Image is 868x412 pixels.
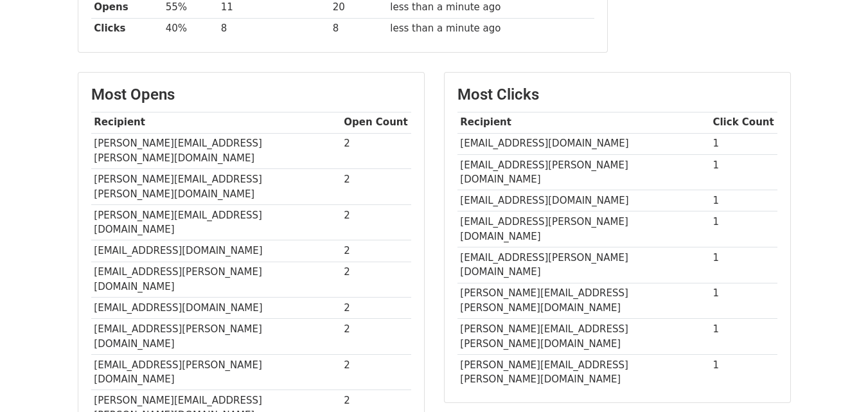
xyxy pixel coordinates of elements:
[710,211,777,247] td: 1
[710,354,777,390] td: 1
[91,204,341,240] td: [PERSON_NAME][EMAIL_ADDRESS][DOMAIN_NAME]
[341,319,411,355] td: 2
[457,211,710,247] td: [EMAIL_ADDRESS][PERSON_NAME][DOMAIN_NAME]
[710,247,777,283] td: 1
[457,190,710,211] td: [EMAIL_ADDRESS][DOMAIN_NAME]
[457,133,710,154] td: [EMAIL_ADDRESS][DOMAIN_NAME]
[387,18,594,39] td: less than a minute ago
[341,298,411,319] td: 2
[91,240,341,262] td: [EMAIL_ADDRESS][DOMAIN_NAME]
[163,18,218,39] td: 40%
[710,319,777,355] td: 1
[457,154,710,190] td: [EMAIL_ADDRESS][PERSON_NAME][DOMAIN_NAME]
[91,354,341,390] td: [EMAIL_ADDRESS][PERSON_NAME][DOMAIN_NAME]
[341,112,411,133] th: Open Count
[91,319,341,355] td: [EMAIL_ADDRESS][PERSON_NAME][DOMAIN_NAME]
[91,133,341,169] td: [PERSON_NAME][EMAIL_ADDRESS][PERSON_NAME][DOMAIN_NAME]
[341,204,411,240] td: 2
[91,18,163,39] th: Clicks
[218,18,330,39] td: 8
[457,112,710,133] th: Recipient
[341,262,411,298] td: 2
[330,18,387,39] td: 8
[91,169,341,205] td: [PERSON_NAME][EMAIL_ADDRESS][PERSON_NAME][DOMAIN_NAME]
[710,112,777,133] th: Click Count
[457,319,710,355] td: [PERSON_NAME][EMAIL_ADDRESS][PERSON_NAME][DOMAIN_NAME]
[804,350,868,412] iframe: Chat Widget
[341,240,411,262] td: 2
[91,85,411,104] h3: Most Opens
[91,262,341,298] td: [EMAIL_ADDRESS][PERSON_NAME][DOMAIN_NAME]
[710,190,777,211] td: 1
[457,85,777,104] h3: Most Clicks
[341,169,411,205] td: 2
[341,354,411,390] td: 2
[710,283,777,319] td: 1
[91,112,341,133] th: Recipient
[457,283,710,319] td: [PERSON_NAME][EMAIL_ADDRESS][PERSON_NAME][DOMAIN_NAME]
[457,247,710,283] td: [EMAIL_ADDRESS][PERSON_NAME][DOMAIN_NAME]
[91,298,341,319] td: [EMAIL_ADDRESS][DOMAIN_NAME]
[457,354,710,390] td: [PERSON_NAME][EMAIL_ADDRESS][PERSON_NAME][DOMAIN_NAME]
[341,133,411,169] td: 2
[710,154,777,190] td: 1
[710,133,777,154] td: 1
